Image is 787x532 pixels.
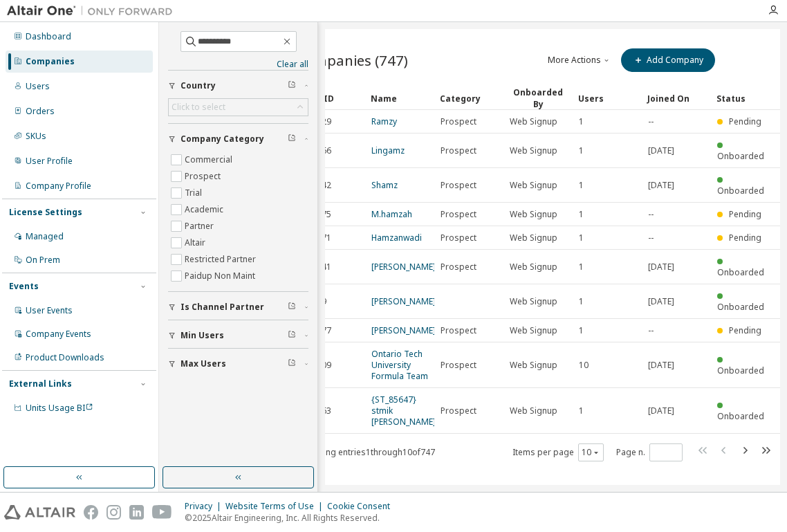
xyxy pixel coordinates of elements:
div: SKUs [26,131,46,142]
div: Status [716,87,775,109]
span: Prospect [441,405,476,416]
button: Is Channel Partner [168,292,308,322]
span: Clear filter [288,80,296,91]
span: 1 [579,116,584,127]
span: Web Signup [510,360,557,371]
div: On Prem [26,255,60,266]
label: Altair [185,235,208,251]
span: Web Signup [510,325,557,336]
a: [PERSON_NAME] [371,295,436,307]
span: Country [180,80,216,91]
span: 1 [579,325,584,336]
button: More Actions [546,48,613,72]
span: 1 [579,232,584,244]
span: -- [648,325,654,336]
a: [PERSON_NAME] [371,324,436,336]
span: Web Signup [510,180,557,191]
div: Company Events [26,329,91,340]
label: Commercial [185,152,235,168]
div: Product Downloads [26,352,104,363]
label: Academic [185,201,226,218]
span: Page n. [616,443,683,461]
div: Company Profile [26,181,91,192]
button: Company Category [168,124,308,154]
span: 1 [579,296,584,307]
div: Companies [26,56,75,67]
span: Onboarded [717,410,764,422]
a: Shamz [371,179,398,191]
span: Prospect [441,360,476,371]
a: Ontario Tech University Formula Team [371,348,428,382]
span: Companies (747) [296,51,408,70]
a: Lingamz [371,145,405,156]
div: Cookie Consent [327,501,398,512]
span: [DATE] [648,360,674,371]
span: Clear filter [288,302,296,313]
div: Dashboard [26,31,71,42]
span: Pending [729,208,761,220]
span: 1 [579,145,584,156]
div: Website Terms of Use [225,501,327,512]
label: Partner [185,218,216,235]
div: Users [26,81,50,92]
span: Web Signup [510,296,557,307]
span: Web Signup [510,232,557,244]
div: MDH ID [302,87,360,109]
a: M.hamzah [371,208,412,220]
span: Min Users [180,330,224,341]
img: altair_logo.svg [4,505,75,520]
span: Prospect [441,116,476,127]
div: Name [371,87,429,109]
a: Clear all [168,59,308,70]
span: Onboarded [717,185,764,196]
a: Ramzy [371,116,397,127]
span: [DATE] [648,296,674,307]
span: Web Signup [510,209,557,220]
span: Units Usage BI [26,402,93,414]
span: 1 [579,209,584,220]
span: [DATE] [648,145,674,156]
span: Is Channel Partner [180,302,264,313]
div: Click to select [169,99,308,116]
span: Onboarded [717,301,764,313]
img: youtube.svg [152,505,172,520]
span: [DATE] [648,262,674,273]
span: 10 [579,360,589,371]
span: Prospect [441,262,476,273]
span: Web Signup [510,116,557,127]
div: Category [440,87,498,109]
div: Joined On [647,87,705,109]
span: Prospect [441,209,476,220]
div: Click to select [172,102,225,113]
label: Prospect [185,168,223,185]
span: Items per page [512,443,604,461]
img: Altair One [7,4,180,18]
span: Clear filter [288,358,296,369]
button: 10 [582,447,600,458]
span: Company Category [180,134,264,145]
label: Restricted Partner [185,251,259,268]
span: 1 [579,405,584,416]
div: Privacy [185,501,225,512]
span: Web Signup [510,262,557,273]
span: -- [648,116,654,127]
div: Orders [26,106,55,117]
div: User Profile [26,156,73,167]
div: External Links [9,378,72,389]
span: -- [648,209,654,220]
a: [PERSON_NAME] [371,261,436,273]
span: Clear filter [288,134,296,145]
span: Onboarded [717,365,764,376]
span: Clear filter [288,330,296,341]
span: Prospect [441,180,476,191]
label: Trial [185,185,205,201]
span: Prospect [441,145,476,156]
span: Pending [729,324,761,336]
span: Pending [729,232,761,244]
span: Showing entries 1 through 10 of 747 [302,446,435,458]
span: Onboarded [717,150,764,162]
a: Hamzanwadi [371,232,422,244]
button: Add Company [621,48,715,72]
span: Web Signup [510,405,557,416]
div: Onboarded By [509,86,567,110]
